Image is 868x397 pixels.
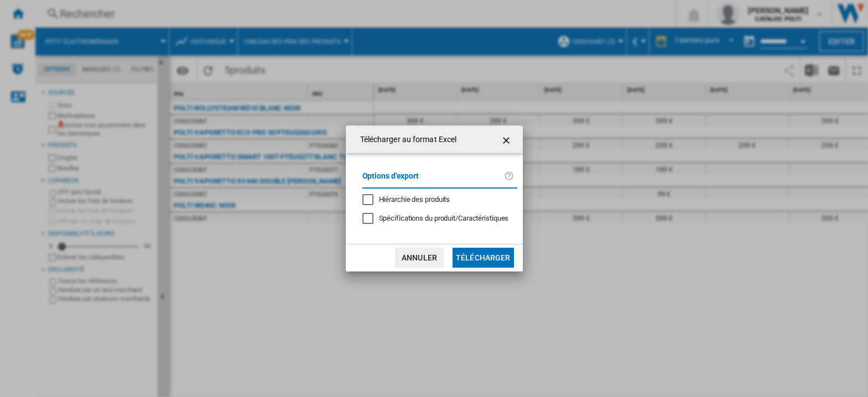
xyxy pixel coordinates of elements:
[379,195,450,203] span: Hiérarchie des produits
[501,134,514,147] ng-md-icon: getI18NText('BUTTONS.CLOSE_DIALOG')
[496,128,518,150] button: getI18NText('BUTTONS.CLOSE_DIALOG')
[362,194,508,205] md-checkbox: Hiérarchie des produits
[362,170,504,190] label: Options d'export
[453,248,514,268] button: Télécharger
[379,214,509,222] span: Spécifications du produit/Caractéristiques
[355,134,457,145] h4: Télécharger au format Excel
[379,213,509,223] div: S'applique uniquement à la vision catégorie
[395,248,444,268] button: Annuler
